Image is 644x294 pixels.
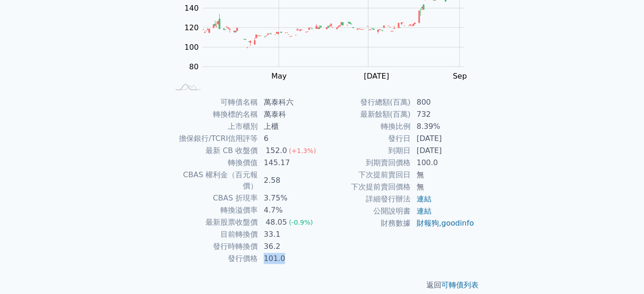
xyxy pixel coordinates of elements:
td: 100.0 [411,157,475,169]
tspan: Sep [453,72,467,80]
td: 轉換價值 [169,157,258,169]
a: 財報狗 [417,219,439,227]
tspan: [DATE] [364,72,389,80]
td: 萬泰科六 [258,96,322,108]
div: 152.0 [264,145,289,156]
td: 轉換溢價率 [169,204,258,216]
tspan: 100 [185,43,199,52]
td: 詳細發行辦法 [322,193,411,205]
td: 3.75% [258,192,322,204]
span: (-0.9%) [289,219,313,226]
td: 8.39% [411,120,475,133]
td: 33.1 [258,228,322,241]
td: 萬泰科 [258,108,322,120]
td: 上市櫃別 [169,120,258,133]
td: CBAS 折現率 [169,192,258,204]
td: 到期賣回價格 [322,157,411,169]
td: 到期日 [322,145,411,157]
td: 最新餘額(百萬) [322,108,411,120]
td: [DATE] [411,133,475,145]
a: 連結 [417,207,432,215]
td: 6 [258,133,322,145]
td: [DATE] [411,145,475,157]
td: 2.58 [258,169,322,192]
a: goodinfo [441,219,474,227]
td: 800 [411,96,475,108]
div: 48.05 [264,217,289,228]
td: 4.7% [258,204,322,216]
tspan: 80 [189,62,199,71]
td: 發行價格 [169,253,258,265]
td: 101.0 [258,253,322,265]
td: 732 [411,108,475,120]
td: 公開說明書 [322,205,411,217]
td: 上櫃 [258,120,322,133]
td: 發行總額(百萬) [322,96,411,108]
td: 下次提前賣回日 [322,169,411,181]
td: 轉換比例 [322,120,411,133]
tspan: May [272,72,287,80]
td: 發行日 [322,133,411,145]
td: 最新股票收盤價 [169,216,258,228]
a: 可轉債列表 [441,281,479,289]
a: 連結 [417,194,432,203]
td: 擔保銀行/TCRI信用評等 [169,133,258,145]
td: 無 [411,169,475,181]
p: 返回 [158,280,486,291]
tspan: 120 [185,23,199,32]
td: 轉換標的名稱 [169,108,258,120]
td: 145.17 [258,157,322,169]
td: , [411,217,475,229]
tspan: 140 [185,4,199,13]
td: CBAS 權利金（百元報價） [169,169,258,192]
span: (+1.3%) [289,147,316,154]
td: 可轉債名稱 [169,96,258,108]
td: 目前轉換價 [169,228,258,241]
td: 發行時轉換價 [169,241,258,253]
td: 最新 CB 收盤價 [169,145,258,157]
td: 財務數據 [322,217,411,229]
td: 下次提前賣回價格 [322,181,411,193]
td: 36.2 [258,241,322,253]
td: 無 [411,181,475,193]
